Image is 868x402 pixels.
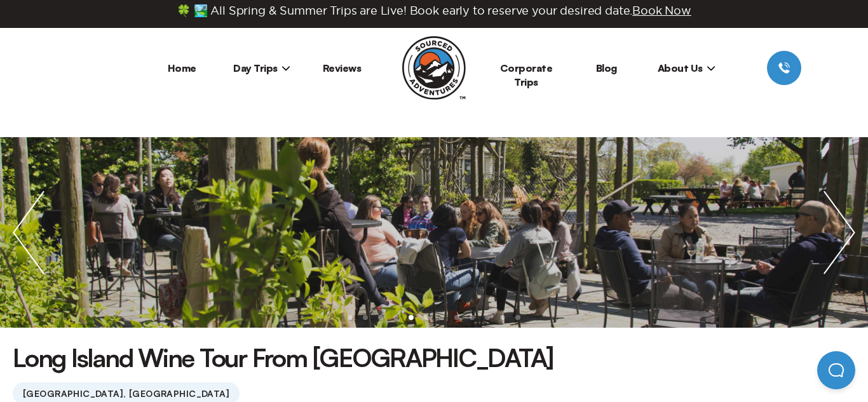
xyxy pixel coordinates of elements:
[168,62,196,74] a: Home
[393,315,398,320] li: slide item 4
[500,62,553,88] a: Corporate Trips
[378,315,383,320] li: slide item 3
[409,315,414,320] li: slide item 5
[658,62,715,74] span: About Us
[470,315,475,320] li: slide item 9
[515,315,520,320] li: slide item 12
[811,137,868,328] img: next slide / item
[632,4,691,17] span: Book Now
[439,315,444,320] li: slide item 7
[13,340,553,375] h1: Long Island Wine Tour From [GEOGRAPHIC_DATA]
[348,315,353,320] li: slide item 1
[323,62,362,74] a: Reviews
[424,315,429,320] li: slide item 6
[402,36,466,100] img: Sourced Adventures company logo
[485,315,490,320] li: slide item 10
[500,315,505,320] li: slide item 11
[233,62,290,74] span: Day Trips
[454,315,459,320] li: slide item 8
[177,4,691,18] span: 🍀 🏞️ All Spring & Summer Trips are Live! Book early to reserve your desired date.
[817,351,855,389] iframe: Help Scout Beacon - Open
[363,315,368,320] li: slide item 2
[596,62,617,74] a: Blog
